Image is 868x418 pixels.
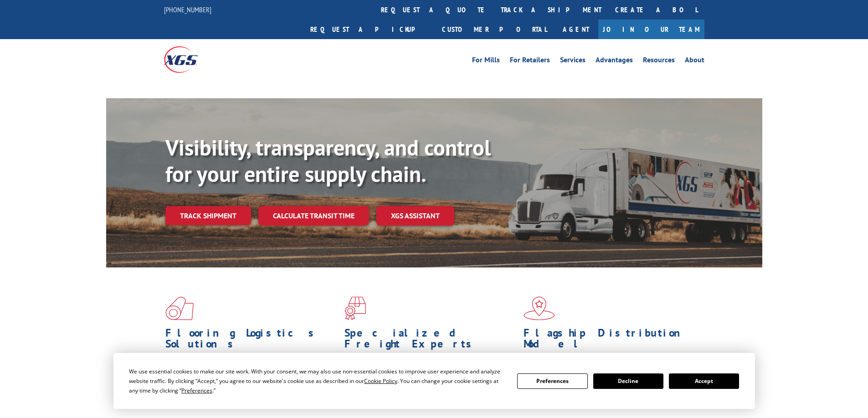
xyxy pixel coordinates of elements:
[344,327,517,354] h1: Specialized Freight Experts
[376,206,454,226] a: XGS ASSISTANT
[435,20,554,39] a: Customer Portal
[669,373,739,389] button: Accept
[593,373,663,389] button: Decline
[165,206,251,225] a: Track shipment
[596,56,633,66] a: Advantages
[685,56,704,66] a: About
[524,327,696,354] h1: Flagship Distribution Model
[113,353,755,409] div: Cookie Consent Prompt
[181,387,212,394] span: Preferences
[517,373,587,389] button: Preferences
[344,297,366,320] img: xgs-icon-focused-on-flooring-red
[165,327,338,354] h1: Flooring Logistics Solutions
[598,20,704,39] a: Join Our Team
[303,20,435,39] a: Request a pickup
[129,367,506,395] div: We use essential cookies to make our site work. With your consent, we may also use non-essential ...
[364,377,397,385] span: Cookie Policy
[258,206,369,226] a: Calculate transit time
[560,56,586,66] a: Services
[164,5,211,14] a: [PHONE_NUMBER]
[510,56,550,66] a: For Retailers
[643,56,675,66] a: Resources
[472,56,500,66] a: For Mills
[554,20,598,39] a: Agent
[524,297,555,320] img: xgs-icon-flagship-distribution-model-red
[165,133,491,188] b: Visibility, transparency, and control for your entire supply chain.
[165,297,194,320] img: xgs-icon-total-supply-chain-intelligence-red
